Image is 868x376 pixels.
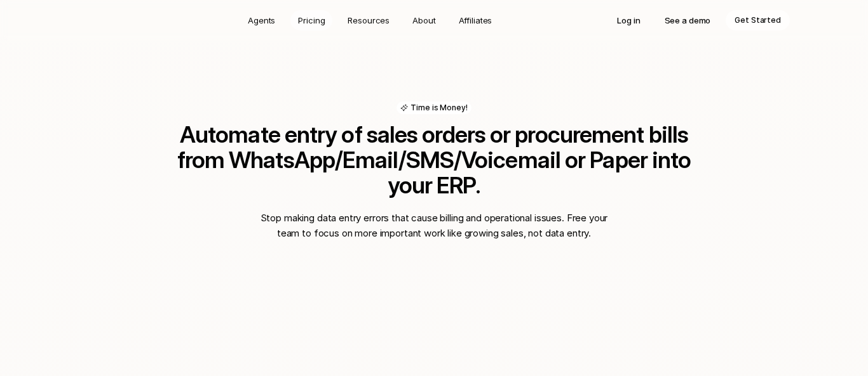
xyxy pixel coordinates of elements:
[298,14,325,27] p: Pricing
[459,14,492,27] p: Affiliates
[656,10,720,30] a: See a demo
[248,14,275,27] p: Agents
[348,14,390,27] p: Resources
[617,14,640,27] p: Log in
[405,10,443,30] a: About
[665,14,711,27] p: See a demo
[451,10,500,30] a: Affiliates
[240,10,283,30] a: Agents
[340,10,397,30] a: Resources
[410,103,467,113] p: Time is Money!
[154,122,714,198] h2: Automate entry of sales orders or procurement bills from WhatsApp/Email/SMS/Voicemail or Paper in...
[256,211,612,241] p: Stop making data entry errors that cause billing and operational issues. Free your team to focus ...
[726,10,790,30] a: Get Started
[608,10,649,30] a: Log in
[735,14,781,27] p: Get Started
[412,14,435,27] p: About
[290,10,332,30] a: Pricing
